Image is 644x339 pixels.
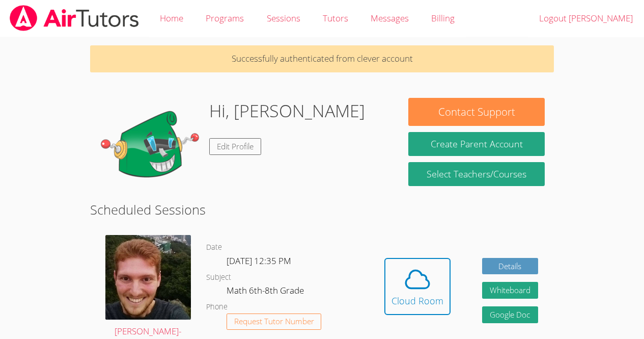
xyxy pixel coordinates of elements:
[227,283,306,301] dd: Math 6th-8th Grade
[209,98,365,124] h1: Hi, [PERSON_NAME]
[9,5,140,31] img: airtutors_banner-c4298cdbf04f3fff15de1276eac7730deb9818008684d7c2e4769d2f7ddbe033.png
[391,294,443,308] div: Cloud Room
[105,235,191,319] img: avatar.png
[234,318,314,325] span: Request Tutor Number
[408,162,544,186] a: Select Teachers/Courses
[408,98,544,126] button: Contact Support
[209,138,261,155] a: Edit Profile
[99,98,201,200] img: default.png
[90,45,554,72] p: Successfully authenticated from clever account
[482,258,538,275] a: Details
[482,282,538,299] button: Whiteboard
[206,301,228,314] dt: Phone
[408,132,544,156] button: Create Parent Account
[90,200,554,219] h2: Scheduled Sessions
[482,306,538,323] a: Google Doc
[227,255,291,267] span: [DATE] 12:35 PM
[206,271,231,284] dt: Subject
[227,314,322,330] button: Request Tutor Number
[384,258,451,315] button: Cloud Room
[371,12,409,24] span: Messages
[206,241,222,254] dt: Date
